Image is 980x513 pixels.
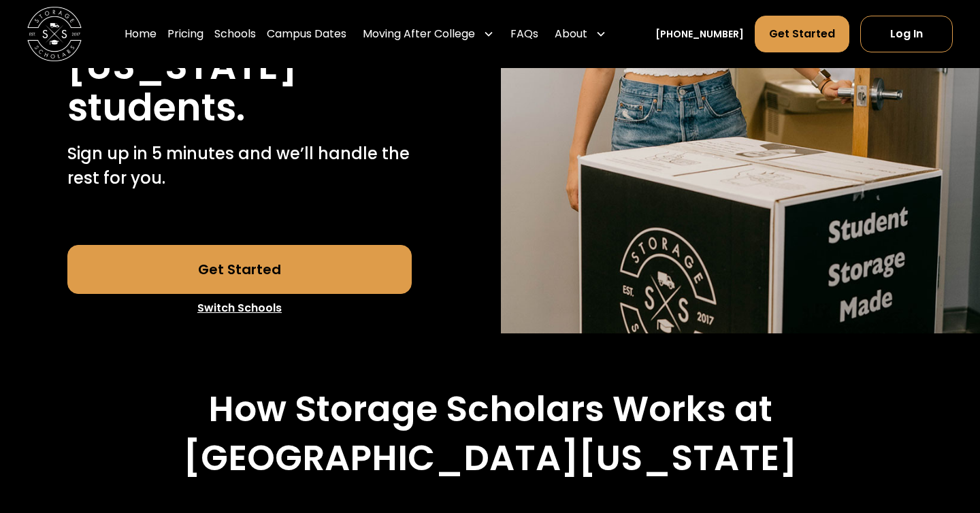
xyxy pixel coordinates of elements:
div: Moving After College [363,26,475,42]
h2: How Storage Scholars Works at [208,388,772,430]
a: Schools [214,15,256,53]
a: [PHONE_NUMBER] [655,27,744,42]
a: Get Started [67,245,412,294]
a: Log In [860,16,953,52]
a: Switch Schools [67,294,412,322]
h2: [GEOGRAPHIC_DATA][US_STATE] [183,437,797,479]
img: Storage Scholars main logo [27,7,82,61]
h1: students. [67,87,245,129]
a: home [27,7,82,61]
div: About [555,26,587,42]
a: FAQs [510,15,538,53]
a: Get Started [755,16,849,52]
a: Home [125,15,157,53]
h1: [GEOGRAPHIC_DATA][US_STATE] [67,5,483,87]
p: Sign up in 5 minutes and we’ll handle the rest for you. [67,142,412,191]
div: Moving After College [357,15,500,53]
a: Campus Dates [267,15,346,53]
a: Pricing [167,15,203,53]
div: About [549,15,612,53]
